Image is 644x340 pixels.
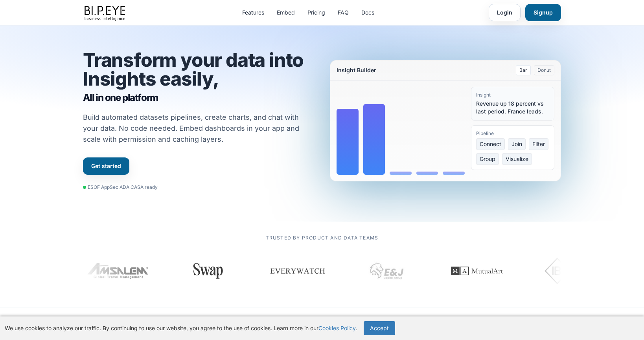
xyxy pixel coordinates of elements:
[476,138,505,150] span: Connect
[368,251,407,291] img: EJ Capital
[83,184,158,190] div: ESOF AppSec ADA CASA ready
[534,65,554,75] button: Donut
[442,251,512,291] img: MutualArt
[337,66,376,74] div: Insight Builder
[476,100,549,115] div: Revenue up 18 percent vs last period. France leads.
[83,112,309,145] p: Build automated datasets pipelines, create charts, and chat with your data. No code needed. Embed...
[476,92,549,98] div: Insight
[307,9,325,16] a: Pricing
[269,259,326,283] img: Everywatch
[83,235,561,241] p: Trusted by product and data teams
[508,138,526,150] span: Join
[337,87,465,175] div: Bar chart
[502,153,532,165] span: Visualize
[476,130,549,137] div: Pipeline
[5,324,357,332] p: We use cookies to analyze our traffic. By continuing to use our website, you agree to the use of ...
[87,263,149,279] img: Amsalem
[545,255,589,287] img: IBI
[318,325,355,331] a: Cookies Policy
[476,153,499,165] span: Group
[364,321,395,335] button: Accept
[489,4,521,21] a: Login
[525,4,561,21] a: Signup
[83,157,129,175] a: Get started
[361,9,374,16] a: Docs
[83,4,128,22] img: bipeye-logo
[338,9,349,16] a: FAQ
[83,51,314,104] h1: Transform your data into Insights easily,
[277,9,295,16] a: Embed
[242,9,264,16] a: Features
[516,65,531,75] button: Bar
[83,91,314,104] span: All in one platform
[529,138,548,150] span: Filter
[190,263,226,279] img: Swap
